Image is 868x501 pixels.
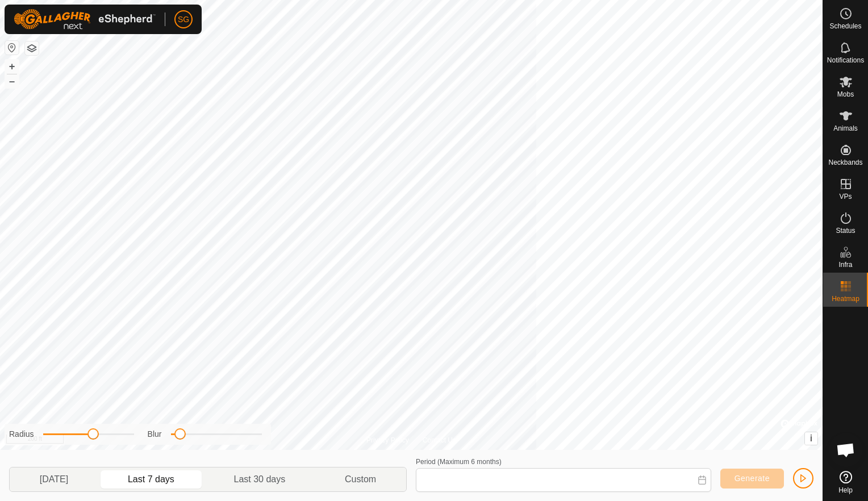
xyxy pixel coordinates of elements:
button: + [5,60,19,73]
span: Heatmap [832,295,859,302]
img: Gallagher Logo [14,9,156,30]
span: Status [836,227,855,234]
button: i [805,432,817,445]
span: Neckbands [828,159,862,166]
label: Blur [148,428,162,440]
span: Last 7 days [128,473,174,486]
div: Open chat [829,433,863,467]
label: Period (Maximum 6 months) [416,458,502,466]
a: Contact Us [423,435,456,445]
span: [DATE] [40,473,68,486]
span: Custom [345,473,376,486]
span: Animals [833,125,858,132]
button: Map Layers [25,41,39,55]
a: Privacy Policy [366,435,409,445]
span: SG [178,14,189,26]
span: Generate [735,474,770,483]
span: VPs [839,193,852,200]
label: Radius [9,428,34,440]
span: Help [838,487,853,494]
span: Notifications [827,57,864,64]
button: – [5,74,19,88]
span: Last 30 days [234,473,286,486]
span: Mobs [837,91,854,98]
button: Generate [720,469,784,489]
span: Infra [838,261,852,268]
button: Reset Map [5,41,19,55]
a: Help [823,466,868,498]
span: Schedules [829,23,861,30]
span: i [810,433,812,443]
